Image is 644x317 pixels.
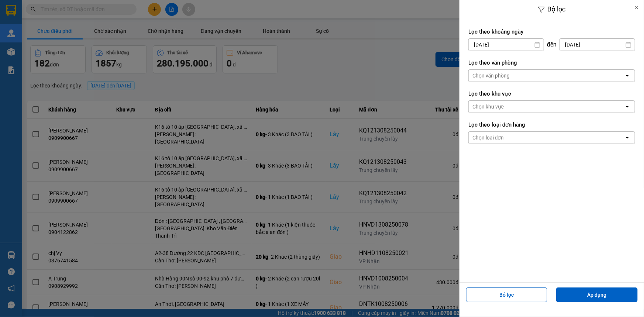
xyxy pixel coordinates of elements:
[548,5,566,13] span: Bộ lọc
[624,135,630,141] svg: open
[560,39,635,51] input: Select a date.
[468,59,635,66] label: Lọc theo văn phòng
[624,73,630,79] svg: open
[472,134,504,141] div: Chọn loại đơn
[469,39,544,51] input: Select a date.
[624,104,630,110] svg: open
[466,287,548,302] button: Bỏ lọc
[544,41,559,48] div: đến
[468,90,635,97] label: Lọc theo khu vực
[468,121,635,128] label: Lọc theo loại đơn hàng
[556,287,638,302] button: Áp dụng
[472,72,510,79] div: Chọn văn phòng
[468,28,635,35] label: Lọc theo khoảng ngày
[472,103,504,110] div: Chọn khu vực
